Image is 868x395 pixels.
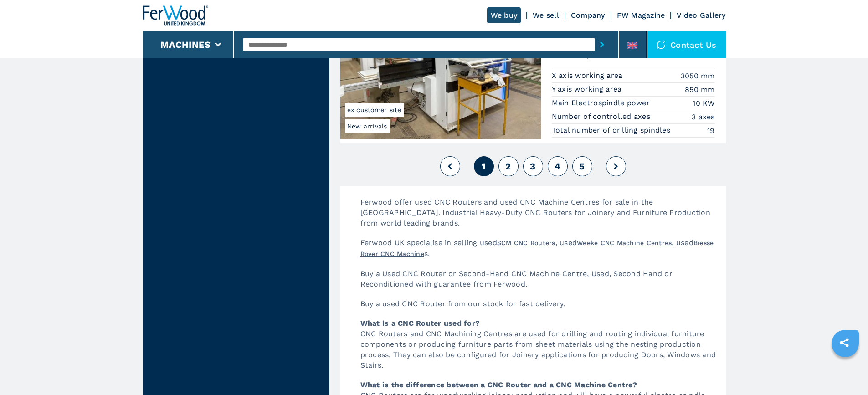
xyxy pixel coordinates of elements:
[533,11,559,20] a: We sell
[530,161,535,172] span: 3
[351,197,726,237] p: Ferwood offer used CNC Routers and used CNC Machine Centres for sale in the [GEOGRAPHIC_DATA]. In...
[351,318,726,380] p: CNC Routers and CNC Machining Centres are used for drilling and routing individual furniture comp...
[685,84,715,95] em: 850 mm
[552,84,624,94] p: Y axis working area
[497,239,555,246] a: SCM CNC Routers
[160,39,211,50] button: Machines
[505,161,511,172] span: 2
[595,34,609,55] button: submit-button
[577,239,672,246] a: Weeke CNC Machine Centres
[571,11,605,20] a: Company
[617,11,665,20] a: FW Magazine
[579,161,585,172] span: 5
[833,331,856,354] a: sharethis
[474,156,494,176] button: 1
[552,98,652,108] p: Main Electrospindle power
[552,112,653,122] p: Number of controlled axes
[143,5,208,26] img: Ferwood
[498,156,519,176] button: 2
[345,103,404,117] span: ex customer site
[548,156,568,176] button: 4
[351,237,726,268] p: Ferwood UK specialise in selling used , used , used s.
[360,319,480,328] strong: What is a CNC Router used for?
[487,7,521,23] a: We buy
[360,380,637,389] strong: What is the difference between a CNC Router and a CNC Machine Centre?
[707,125,715,136] em: 19
[572,156,592,176] button: 5
[693,98,714,108] em: 10 KW
[692,112,715,122] em: 3 axes
[482,161,486,172] span: 1
[681,71,715,81] em: 3050 mm
[657,40,666,49] img: Contact us
[677,11,725,20] a: Video Gallery
[647,31,726,58] div: Contact us
[829,354,861,388] iframe: Chat
[552,125,673,135] p: Total number of drilling spindles
[552,71,625,81] p: X axis working area
[523,156,543,176] button: 3
[351,268,726,298] p: Buy a Used CNC Router or Second-Hand CNC Machine Centre, Used, Second Hand or Reconditioned with ...
[555,161,560,172] span: 4
[345,119,390,133] span: New arrivals
[351,298,726,318] p: Buy a used CNC Router from our stock for fast delivery.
